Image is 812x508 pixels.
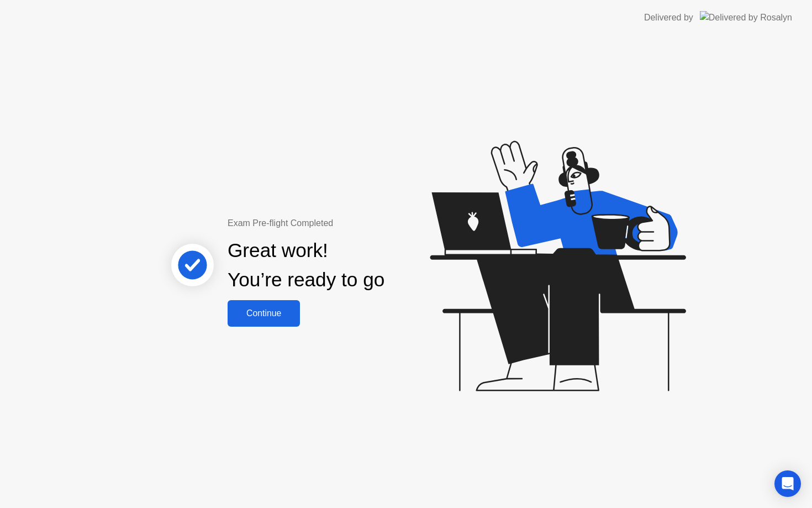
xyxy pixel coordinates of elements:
[228,300,300,327] button: Continue
[231,308,297,318] div: Continue
[228,236,384,295] div: Great work! You’re ready to go
[700,11,792,24] img: Delivered by Rosalyn
[774,470,801,497] div: Open Intercom Messenger
[228,217,456,230] div: Exam Pre-flight Completed
[644,11,693,24] div: Delivered by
